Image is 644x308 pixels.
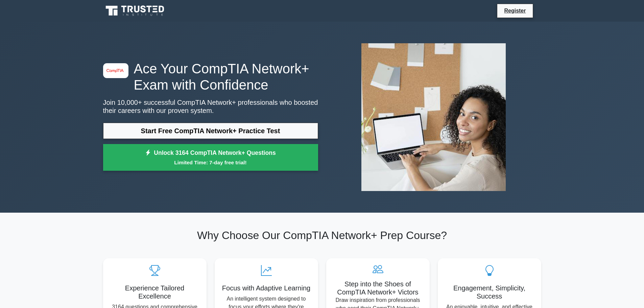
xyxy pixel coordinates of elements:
a: Start Free CompTIA Network+ Practice Test [103,123,318,139]
h5: Experience Tailored Excellence [109,284,201,300]
small: Limited Time: 7-day free trial! [112,159,310,166]
h5: Focus with Adaptive Learning [220,284,313,292]
h5: Engagement, Simplicity, Success [443,284,536,300]
p: Join 10,000+ successful CompTIA Network+ professionals who boosted their careers with our proven ... [103,98,318,115]
a: Unlock 3164 CompTIA Network+ QuestionsLimited Time: 7-day free trial! [103,144,318,171]
h5: Step into the Shoes of CompTIA Network+ Victors [332,280,424,296]
h1: Ace Your CompTIA Network+ Exam with Confidence [103,61,318,93]
h2: Why Choose Our CompTIA Network+ Prep Course? [103,229,541,242]
a: Register [500,6,530,15]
